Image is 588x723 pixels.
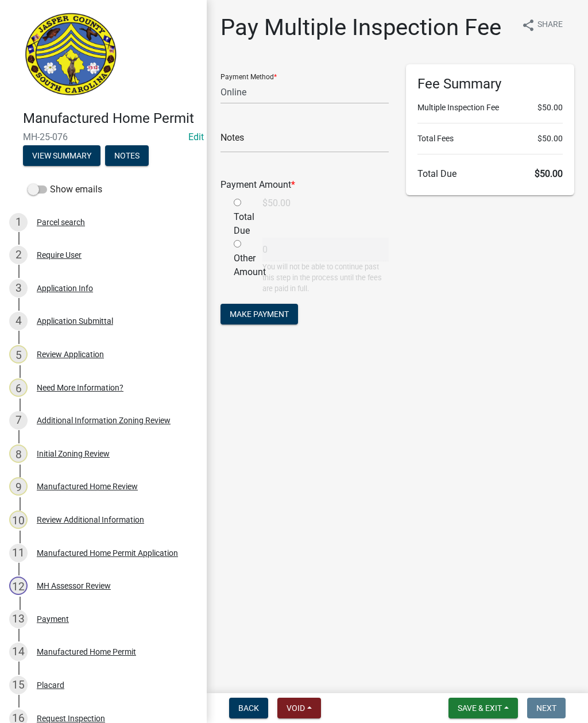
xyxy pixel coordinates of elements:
[9,511,28,529] div: 10
[9,477,28,496] div: 9
[417,76,563,92] h6: Fee Summary
[417,102,563,114] li: Multiple Inspection Fee
[220,304,298,324] button: Make Payment
[9,246,28,264] div: 2
[37,681,64,689] div: Placard
[9,577,28,595] div: 12
[37,350,104,358] div: Review Application
[229,698,268,718] button: Back
[535,168,563,179] span: $50.00
[537,133,563,145] span: $50.00
[37,450,110,458] div: Initial Zoning Review
[9,345,28,364] div: 5
[9,411,28,430] div: 7
[230,309,289,318] span: Make Payment
[37,317,113,325] div: Application Submittal
[537,102,563,114] span: $50.00
[37,582,111,590] div: MH Assessor Review
[536,703,556,713] span: Next
[417,133,563,145] li: Total Fees
[9,378,28,397] div: 6
[417,168,563,179] h6: Total Due
[188,132,204,142] wm-modal-confirm: Edit Application Number
[37,284,93,292] div: Application Info
[458,703,502,713] span: Save & Exit
[37,482,138,490] div: Manufactured Home Review
[37,416,171,424] div: Additional Information Zoning Review
[521,18,535,32] i: share
[37,251,82,259] div: Require User
[37,516,144,524] div: Review Additional Information
[9,643,28,661] div: 14
[220,14,501,41] h1: Pay Multiple Inspection Fee
[277,698,321,718] button: Void
[9,544,28,562] div: 11
[9,610,28,628] div: 13
[537,18,563,32] span: Share
[23,132,184,142] span: MH-25-076
[512,14,572,36] button: shareShare
[105,152,149,161] wm-modal-confirm: Notes
[212,178,397,192] div: Payment Amount
[238,703,259,713] span: Back
[9,213,28,231] div: 1
[448,698,518,718] button: Save & Exit
[9,312,28,330] div: 4
[105,145,149,166] button: Notes
[23,145,100,166] button: View Summary
[23,110,198,127] h4: Manufactured Home Permit
[37,714,105,722] div: Request Inspection
[287,703,305,713] span: Void
[37,549,178,557] div: Manufactured Home Permit Application
[28,183,102,196] label: Show emails
[37,648,136,656] div: Manufactured Home Permit
[37,218,85,226] div: Parcel search
[23,152,100,161] wm-modal-confirm: Summary
[188,132,204,142] a: Edit
[9,676,28,694] div: 15
[527,698,566,718] button: Next
[37,384,123,392] div: Need More Information?
[225,238,254,295] div: Other Amount
[9,279,28,297] div: 3
[23,12,119,98] img: Jasper County, South Carolina
[225,196,254,238] div: Total Due
[37,615,69,623] div: Payment
[9,444,28,463] div: 8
